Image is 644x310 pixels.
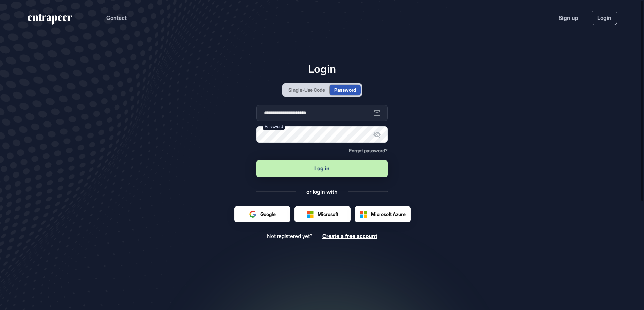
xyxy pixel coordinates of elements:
button: Contact [106,13,127,22]
a: Forgot password? [349,148,388,153]
h1: Login [256,62,388,75]
button: Log in [256,160,388,177]
a: entrapeer-logo [27,14,73,27]
label: Password [263,123,285,130]
span: Not registered yet? [267,233,312,239]
a: Create a free account [322,233,377,239]
div: Single-Use Code [288,86,325,93]
a: Sign up [559,14,578,22]
a: Login [592,11,617,25]
div: or login with [306,188,338,195]
div: Password [334,86,356,93]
